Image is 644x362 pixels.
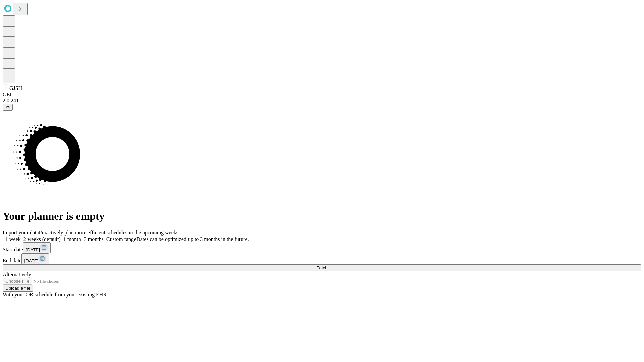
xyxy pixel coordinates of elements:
button: [DATE] [21,253,49,264]
span: Alternatively [3,271,31,277]
span: @ [5,105,10,110]
span: Dates can be optimized up to 3 months in the future. [136,236,249,242]
button: @ [3,104,13,111]
div: Start date [3,242,641,253]
span: 1 week [5,236,21,242]
span: Proactively plan more efficient schedules in the upcoming weeks. [39,230,180,235]
span: Fetch [316,265,327,270]
span: 3 months [84,236,104,242]
span: 2 weeks (default) [23,236,61,242]
button: Fetch [3,264,641,271]
span: [DATE] [24,258,38,263]
h1: Your planner is empty [3,210,641,222]
span: 1 month [63,236,81,242]
span: [DATE] [26,247,40,252]
span: With your OR schedule from your existing EHR [3,292,107,297]
div: 2.0.241 [3,98,641,104]
button: Upload a file [3,285,33,292]
div: GEI [3,92,641,98]
span: Custom range [106,236,136,242]
span: GJSH [9,85,22,91]
div: End date [3,253,641,264]
button: [DATE] [23,242,51,253]
span: Import your data [3,230,39,235]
